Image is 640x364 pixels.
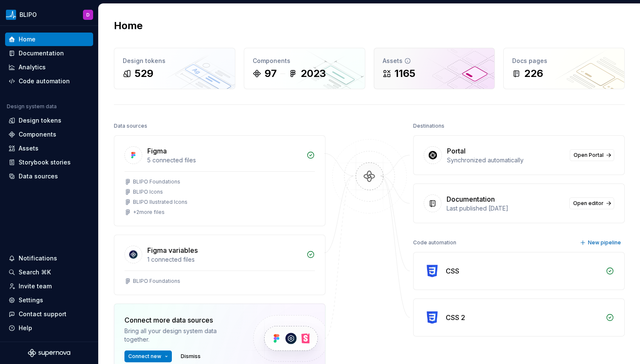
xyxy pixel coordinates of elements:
[19,254,57,263] div: Notifications
[5,60,93,74] a: Analytics
[19,324,32,332] div: Help
[19,130,56,139] div: Components
[133,199,188,205] div: BLIPO Ilustrated Icons
[588,239,621,246] span: New pipeline
[524,67,543,80] div: 226
[147,156,301,164] div: 5 connected files
[28,349,70,357] svg: Supernova Logo
[19,116,61,125] div: Design tokens
[19,296,43,304] div: Settings
[135,67,153,80] div: 529
[5,128,93,141] a: Components
[128,353,161,360] span: Connect new
[181,353,201,360] span: Dismiss
[413,237,456,249] div: Code automation
[19,11,37,19] div: BLIPO
[133,189,163,195] div: BLIPO Icons
[114,19,143,33] h2: Home
[114,48,235,89] a: Design tokens529
[124,327,239,344] div: Bring all your design system data together.
[19,310,66,318] div: Contact support
[114,235,326,295] a: Figma variables1 connected filesBLIPO Foundations
[123,57,226,65] div: Design tokens
[569,197,614,209] a: Open editor
[383,57,486,65] div: Assets
[5,307,93,321] button: Contact support
[5,170,93,183] a: Data sources
[253,57,356,65] div: Components
[133,178,180,185] div: BLIPO Foundations
[5,156,93,169] a: Storybook stories
[7,103,57,110] div: Design system data
[19,158,71,167] div: Storybook stories
[5,114,93,127] a: Design tokens
[86,11,90,18] div: D
[447,194,495,204] div: Documentation
[19,77,70,85] div: Code automation
[574,152,604,159] span: Open Portal
[446,266,459,276] div: CSS
[5,33,93,46] a: Home
[114,120,147,132] div: Data sources
[244,48,365,89] a: Components972023
[413,120,444,132] div: Destinations
[577,237,625,249] button: New pipeline
[5,74,93,88] a: Code automation
[447,204,564,213] div: Last published [DATE]
[19,144,39,153] div: Assets
[19,35,36,44] div: Home
[446,312,465,323] div: CSS 2
[177,350,204,362] button: Dismiss
[147,255,301,264] div: 1 connected files
[19,268,51,276] div: Search ⌘K
[124,315,239,325] div: Connect more data sources
[124,350,172,362] button: Connect new
[5,279,93,293] a: Invite team
[512,57,616,65] div: Docs pages
[147,245,198,255] div: Figma variables
[503,48,625,89] a: Docs pages226
[301,67,326,80] div: 2023
[133,278,180,285] div: BLIPO Foundations
[447,156,565,164] div: Synchronized automatically
[6,10,16,20] img: 45309493-d480-4fb3-9f86-8e3098b627c9.png
[19,63,46,71] div: Analytics
[5,293,93,307] a: Settings
[5,321,93,335] button: Help
[265,67,277,80] div: 97
[5,265,93,279] button: Search ⌘K
[2,5,97,24] button: BLIPOD
[19,172,58,181] div: Data sources
[147,146,167,156] div: Figma
[19,49,64,57] div: Documentation
[573,200,604,207] span: Open editor
[5,47,93,60] a: Documentation
[394,67,415,80] div: 1165
[447,146,466,156] div: Portal
[374,48,495,89] a: Assets1165
[5,142,93,155] a: Assets
[19,282,52,290] div: Invite team
[5,252,93,265] button: Notifications
[570,149,614,161] a: Open Portal
[114,135,326,226] a: Figma5 connected filesBLIPO FoundationsBLIPO IconsBLIPO Ilustrated Icons+2more files
[133,209,165,216] div: + 2 more files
